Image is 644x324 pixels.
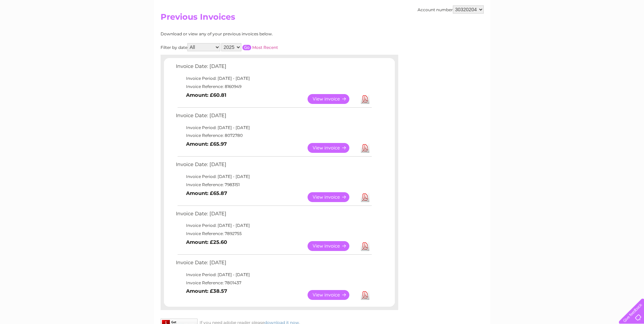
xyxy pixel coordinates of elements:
[585,29,595,34] a: Blog
[361,241,369,251] a: Download
[174,209,373,222] td: Invoice Date: [DATE]
[418,5,484,14] div: Account number
[308,241,357,251] a: View
[186,239,227,245] b: Amount: £25.60
[174,271,373,279] td: Invoice Period: [DATE] - [DATE]
[174,74,373,83] td: Invoice Period: [DATE] - [DATE]
[541,29,556,34] a: Energy
[174,131,373,140] td: Invoice Reference: 8072780
[361,94,369,104] a: Download
[308,143,357,153] a: View
[174,83,373,91] td: Invoice Reference: 8160949
[174,230,373,238] td: Invoice Reference: 7892755
[174,62,373,74] td: Invoice Date: [DATE]
[308,94,357,104] a: View
[361,143,369,153] a: Download
[174,124,373,132] td: Invoice Period: [DATE] - [DATE]
[622,29,638,34] a: Log out
[252,45,278,50] a: Most Recent
[161,43,339,51] div: Filter by date
[516,3,563,12] a: 0333 014 3131
[308,192,357,202] a: View
[308,290,357,300] a: View
[186,141,227,147] b: Amount: £65.97
[174,181,373,189] td: Invoice Reference: 7983151
[174,173,373,181] td: Invoice Period: [DATE] - [DATE]
[161,32,339,36] div: Download or view any of your previous invoices below.
[186,288,227,294] b: Amount: £38.57
[560,29,581,34] a: Telecoms
[186,92,226,98] b: Amount: £60.81
[186,190,227,196] b: Amount: £65.87
[525,29,537,34] a: Water
[161,12,484,25] h2: Previous Invoices
[174,221,373,230] td: Invoice Period: [DATE] - [DATE]
[174,111,373,124] td: Invoice Date: [DATE]
[22,18,57,38] img: logo.png
[599,29,615,34] a: Contact
[174,160,373,173] td: Invoice Date: [DATE]
[174,279,373,287] td: Invoice Reference: 7801437
[174,258,373,271] td: Invoice Date: [DATE]
[162,4,483,33] div: Clear Business is a trading name of Verastar Limited (registered in [GEOGRAPHIC_DATA] No. 3667643...
[361,192,369,202] a: Download
[361,290,369,300] a: Download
